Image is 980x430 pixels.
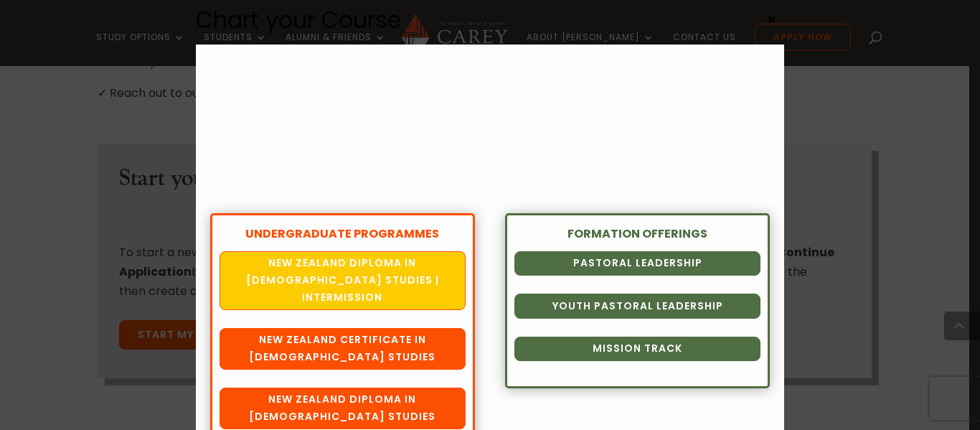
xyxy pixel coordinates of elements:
[514,251,760,276] a: Pastoral Leadership
[514,225,760,243] div: FORMATION OFFERINGS
[196,7,784,33] div: Chart your Course
[220,328,465,370] a: New Zealand Certificate in [DEMOGRAPHIC_DATA] Studies
[220,251,465,310] a: New Zealand Diploma in [DEMOGRAPHIC_DATA] Studies | Intermission
[514,294,760,318] a: Youth Pastoral Leadership
[765,12,779,25] button: Close
[220,225,465,243] div: UNDERGRADUATE PROGRAMMES
[220,388,465,429] a: New Zealand Diploma in [DEMOGRAPHIC_DATA] Studies
[514,337,760,361] a: Mission Track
